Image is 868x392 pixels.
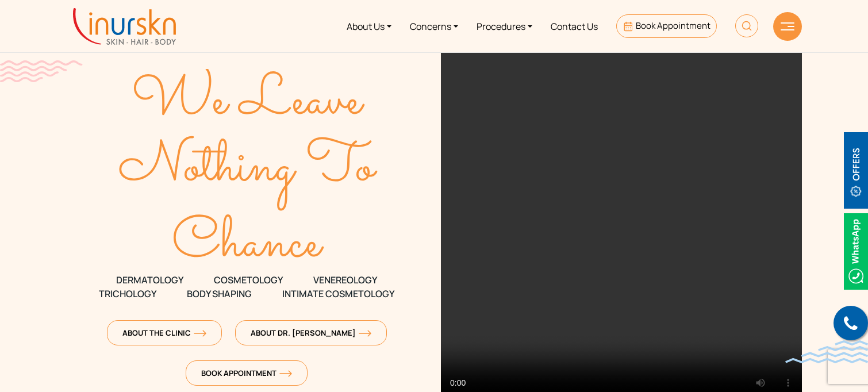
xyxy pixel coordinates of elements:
span: VENEREOLOGY [313,273,377,287]
img: Whatsappicon [844,213,868,290]
span: TRICHOLOGY [99,287,156,301]
span: Body Shaping [187,287,252,301]
img: orange-arrow [279,370,292,377]
a: Concerns [401,5,467,48]
a: Procedures [467,5,541,48]
a: Whatsappicon [844,244,868,257]
a: Book Appointment [616,14,717,38]
span: Book Appointment [201,368,292,378]
img: inurskn-logo [73,8,176,45]
a: About Dr. [PERSON_NAME]orange-arrow [235,320,387,345]
span: COSMETOLOGY [214,273,283,287]
span: DERMATOLOGY [116,273,183,287]
a: About Us [337,5,401,48]
img: hamLine.svg [781,22,794,30]
text: Nothing To [119,125,378,210]
text: We Leave [132,59,365,144]
a: Contact Us [541,5,607,48]
img: bluewave [785,340,868,363]
img: orange-arrow [359,330,371,337]
span: Intimate Cosmetology [282,287,394,301]
img: orange-arrow [194,330,206,337]
span: About Dr. [PERSON_NAME] [251,328,371,338]
span: Book Appointment [636,20,710,32]
img: HeaderSearch [735,14,758,37]
img: offerBt [844,132,868,209]
text: Chance [172,202,325,287]
a: About The Clinicorange-arrow [107,320,222,345]
a: Book Appointmentorange-arrow [186,360,308,386]
span: About The Clinic [122,328,206,338]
